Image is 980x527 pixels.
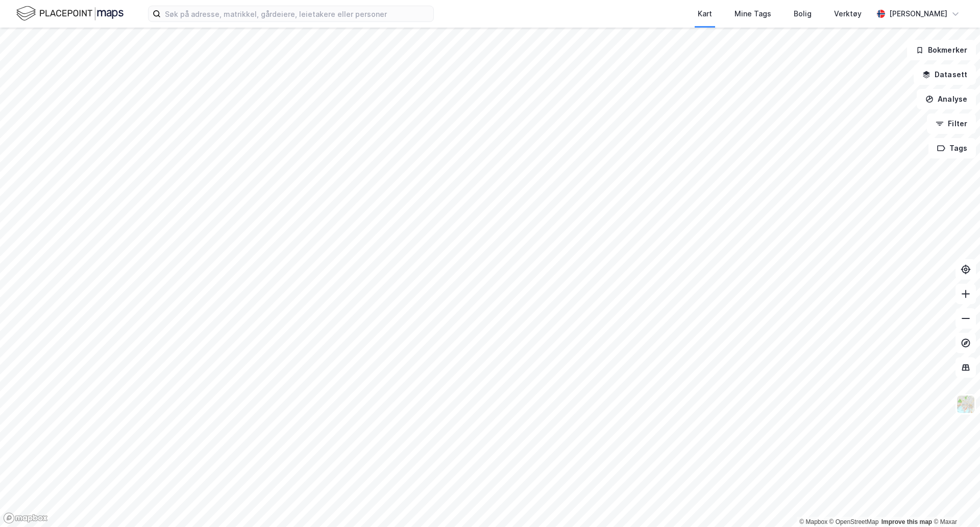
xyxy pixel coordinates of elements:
[698,8,712,20] div: Kart
[956,395,975,414] img: Z
[3,512,48,524] a: Mapbox homepage
[927,113,976,134] button: Filter
[829,518,879,525] a: OpenStreetMap
[917,89,976,109] button: Analyse
[889,8,947,20] div: [PERSON_NAME]
[881,518,932,525] a: Improve this map
[799,518,827,525] a: Mapbox
[161,6,433,21] input: Søk på adresse, matrikkel, gårdeiere, leietakere eller personer
[16,5,124,22] img: logo.f888ab2527a4732fd821a326f86c7f29.svg
[929,478,980,527] iframe: Chat Widget
[734,8,771,20] div: Mine Tags
[834,8,862,20] div: Verktøy
[794,8,812,20] div: Bolig
[928,138,976,158] button: Tags
[914,64,976,85] button: Datasett
[907,40,976,60] button: Bokmerker
[929,478,980,527] div: Kontrollprogram for chat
